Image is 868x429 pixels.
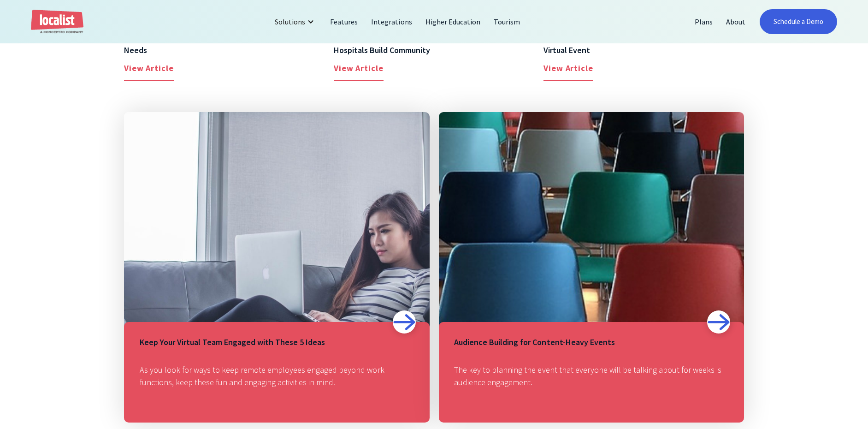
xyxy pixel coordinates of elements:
[140,363,414,388] div: As you look for ways to keep remote employees engaged beyond work functions, keep these fun and e...
[454,363,728,388] div: The key to planning the event that everyone will be talking about for weeks is audience engagement.
[439,112,744,423] a: Audience Building for Content-Heavy EventsThe key to planning the event that everyone will be tal...
[688,11,720,33] a: Plans
[124,31,325,56] h5: 10 Features Your Healthcare Organization’s Calendar Needs
[543,61,593,76] div: View Article
[324,11,365,33] a: Features
[334,31,534,56] h5: How Event Marketing Can Help Healthcare and Hospitals Build Community
[124,112,430,423] a: Keep Your Virtual Team Engaged with These 5 IdeasAs you look for ways to keep remote employees en...
[334,61,384,76] div: View Article
[487,11,527,33] a: Tourism
[124,61,174,76] div: View Article
[419,11,487,33] a: Higher Education
[720,11,752,33] a: About
[140,336,414,348] h4: Keep Your Virtual Team Engaged with These 5 Ideas
[365,11,419,33] a: Integrations
[268,11,324,33] div: Solutions
[454,336,728,348] h4: Audience Building for Content-Heavy Events
[275,16,305,27] div: Solutions
[31,10,83,34] a: home
[760,9,837,34] a: Schedule a Demo
[543,31,744,56] h5: The 7 Must-Have Tools for Launching or Pivoting to a Virtual Event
